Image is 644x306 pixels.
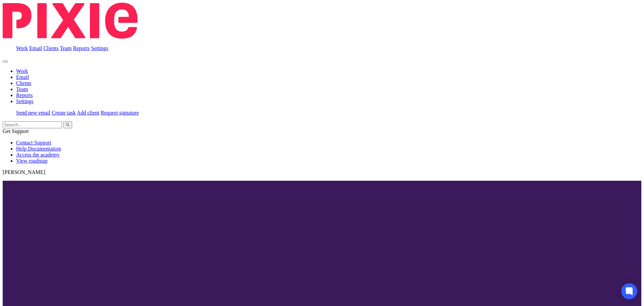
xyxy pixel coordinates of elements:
[16,158,48,164] a: View roadmap
[16,152,60,158] a: Access the academy
[52,110,76,116] a: Create task
[16,92,33,98] a: Reports
[3,121,62,128] input: Search
[16,140,51,145] a: Contact Support
[3,128,29,134] span: Get Support
[16,74,29,80] a: Email
[16,68,28,74] a: Work
[91,45,109,51] a: Settings
[77,110,99,116] a: Add client
[16,80,31,86] a: Clients
[63,121,72,128] button: Search
[101,110,139,116] a: Request signature
[16,146,61,151] a: Help Documentation
[16,45,28,51] a: Work
[43,45,58,51] a: Clients
[16,86,28,92] a: Team
[16,110,50,116] a: Send new email
[29,45,42,51] a: Email
[73,45,90,51] a: Reports
[3,169,641,175] p: [PERSON_NAME]
[60,45,71,51] a: Team
[3,3,138,39] img: Pixie
[16,98,34,104] a: Settings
